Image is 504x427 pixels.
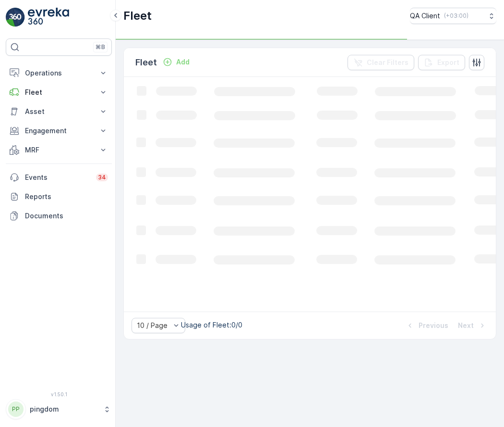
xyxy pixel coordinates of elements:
[457,320,488,331] button: Next
[6,187,112,206] a: Reports
[30,404,98,414] p: pingdom
[367,58,408,67] p: Clear Filters
[8,402,24,417] div: PP
[181,320,242,330] p: Usage of Fleet : 0/0
[6,399,112,419] button: PPpingdom
[28,8,69,27] img: logo_light-DOdMpM7g.png
[25,126,93,136] p: Engagement
[6,121,112,140] button: Engagement
[25,173,90,182] p: Events
[6,102,112,121] button: Asset
[25,192,108,201] p: Reports
[96,43,105,51] p: ⌘B
[444,12,468,20] p: ( +03:00 )
[6,63,112,83] button: Operations
[25,68,93,78] p: Operations
[25,211,108,221] p: Documents
[135,56,157,69] p: Fleet
[6,83,112,102] button: Fleet
[159,56,193,68] button: Add
[458,321,474,330] p: Next
[6,206,112,226] a: Documents
[6,391,112,397] span: v 1.50.1
[123,8,152,24] p: Fleet
[404,320,449,331] button: Previous
[410,8,496,24] button: QA Client(+03:00)
[418,55,465,70] button: Export
[348,55,414,70] button: Clear Filters
[25,145,93,155] p: MRF
[6,8,25,27] img: logo
[437,58,459,67] p: Export
[419,321,448,330] p: Previous
[410,11,440,21] p: QA Client
[6,168,112,187] a: Events34
[176,57,190,67] p: Add
[98,174,106,181] p: 34
[6,140,112,160] button: MRF
[25,107,93,116] p: Asset
[25,88,93,97] p: Fleet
